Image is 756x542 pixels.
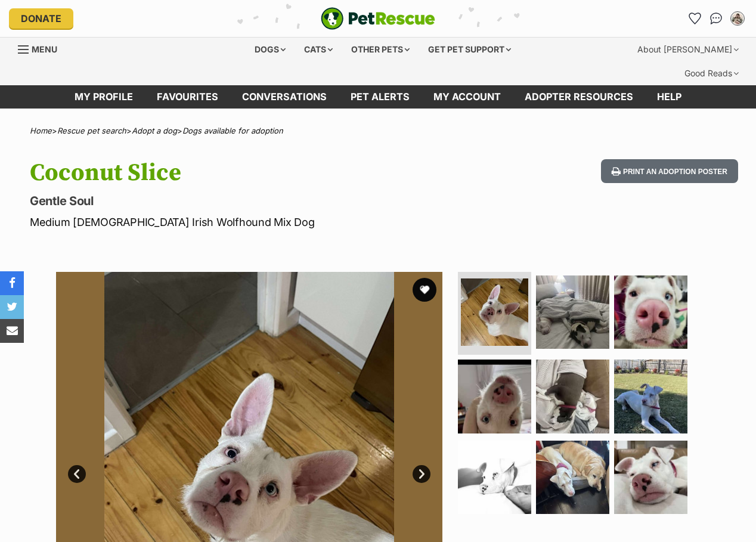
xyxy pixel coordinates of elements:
a: Dogs available for adoption [182,126,283,135]
a: Favourites [145,85,230,109]
button: Print an adoption poster [601,159,738,184]
a: Menu [18,38,66,59]
button: favourite [413,278,436,302]
img: Photo of Coconut Slice [536,360,609,433]
img: Photo of Coconut Slice [614,360,687,433]
img: logo-e224e6f780fb5917bec1dbf3a21bbac754714ae5b6737aabdf751b685950b380.svg [321,7,435,30]
a: Conversations [707,9,726,28]
a: Donate [9,8,73,29]
div: Dogs [246,38,294,61]
h1: Coconut Slice [30,159,462,187]
button: My account [728,9,747,28]
img: Frankie Zheng profile pic [732,13,743,24]
div: Cats [296,38,341,61]
p: Gentle Soul [30,193,462,209]
a: Pet alerts [339,85,422,109]
a: Favourites [685,9,704,28]
a: conversations [230,85,339,109]
img: Photo of Coconut Slice [614,441,687,514]
span: Menu [32,44,57,54]
a: Adopt a dog [132,126,177,135]
a: My account [422,85,513,109]
a: Next [413,465,430,483]
img: Photo of Coconut Slice [536,441,609,514]
a: Help [645,85,693,109]
a: PetRescue [321,7,435,30]
a: Rescue pet search [57,126,126,135]
div: Other pets [343,38,418,61]
div: Good Reads [676,61,747,85]
div: About [PERSON_NAME] [629,38,747,61]
img: Photo of Coconut Slice [458,441,531,514]
ul: Account quick links [685,9,747,28]
a: My profile [63,85,145,109]
img: Photo of Coconut Slice [536,275,609,349]
p: Medium [DEMOGRAPHIC_DATA] Irish Wolfhound Mix Dog [30,214,462,230]
a: Adopter resources [513,85,645,109]
img: Photo of Coconut Slice [461,278,528,346]
img: chat-41dd97257d64d25036548639549fe6c8038ab92f7586957e7f3b1b290dea8141.svg [710,13,723,24]
img: Photo of Coconut Slice [458,360,531,433]
a: Home [30,126,52,135]
div: Get pet support [420,38,519,61]
a: Prev [68,465,86,483]
img: Photo of Coconut Slice [614,275,687,349]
